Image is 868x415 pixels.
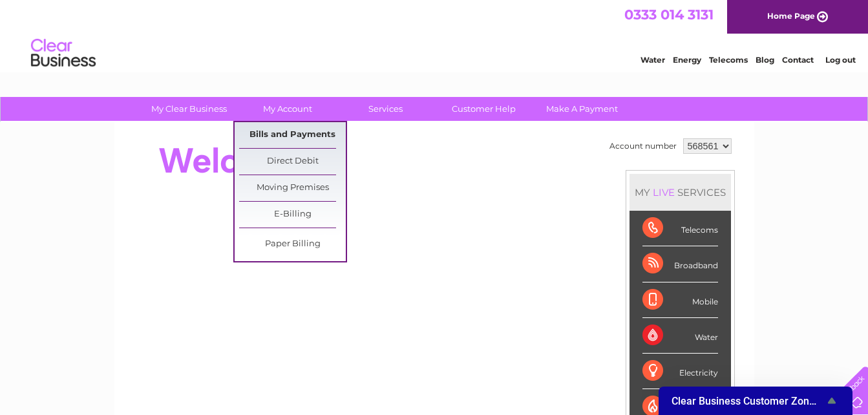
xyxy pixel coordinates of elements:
[529,97,635,121] a: Make A Payment
[239,175,346,201] a: Moving Premises
[430,97,537,121] a: Customer Help
[756,55,774,65] a: Blog
[825,55,856,65] a: Log out
[673,55,701,65] a: Energy
[642,282,718,318] div: Mobile
[642,211,718,246] div: Telecoms
[672,395,824,407] span: Clear Business Customer Zone Survey
[239,149,346,175] a: Direct Debit
[624,6,714,23] a: 0333 014 3131
[30,34,96,73] img: logo.png
[129,7,740,63] div: Clear Business is a trading name of Verastar Limited (registered in [GEOGRAPHIC_DATA] No. 3667643...
[782,55,814,65] a: Contact
[239,202,346,228] a: E-Billing
[332,97,439,121] a: Services
[642,318,718,354] div: Water
[239,231,346,257] a: Paper Billing
[642,246,718,282] div: Broadband
[234,97,341,121] a: My Account
[642,354,718,389] div: Electricity
[606,135,680,157] td: Account number
[630,174,731,211] div: MY SERVICES
[709,55,748,65] a: Telecoms
[672,393,840,409] button: Show survey - Clear Business Customer Zone Survey
[136,97,242,121] a: My Clear Business
[239,122,346,148] a: Bills and Payments
[640,55,665,65] a: Water
[650,186,677,198] div: LIVE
